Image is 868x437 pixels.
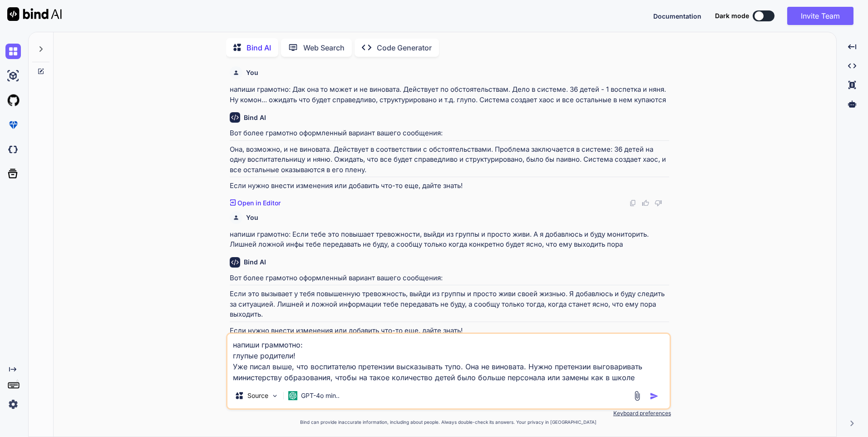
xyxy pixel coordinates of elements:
img: darkCloudIdeIcon [5,142,21,157]
span: Documentation [653,12,701,20]
img: copy [629,199,636,207]
p: Code Generator [377,42,432,53]
p: Если нужно внести изменения или добавить что-то еще, дайте знать! [230,181,669,191]
p: Web Search [303,42,345,53]
button: Documentation [653,11,701,21]
h6: You [246,213,258,222]
p: Open in Editor [237,199,281,208]
img: ai-studio [5,68,21,84]
h6: Bind AI [244,258,266,267]
img: like [642,199,649,207]
button: Invite Team [787,7,853,25]
p: Вот более грамотно оформленный вариант вашего сообщения: [230,273,669,283]
p: Bind AI [247,42,271,53]
img: chat [5,44,21,59]
textarea: напиши граммотно: глупые родители! Уже писал выше, что воспитателю претензии высказывать тупо. Он... [227,334,670,383]
img: attachment [632,391,642,401]
p: Если это вызывает у тебя повышенную тревожность, выйди из группы и просто живи своей жизнью. Я до... [230,289,669,320]
img: dislike [655,199,662,207]
p: Bind can provide inaccurate information, including about people. Always double-check its answers.... [226,419,671,426]
img: premium [5,117,21,133]
img: githubLight [5,93,21,108]
p: Если нужно внести изменения или добавить что-то еще, дайте знать! [230,326,669,336]
p: Keyboard preferences [226,410,671,417]
img: icon [650,392,659,401]
p: GPT-4o min.. [301,391,340,400]
p: напиши грамотно: Если тебе это повышает тревожности, выйди из группы и просто живи. А я добавлюсь... [230,229,669,250]
img: Bind AI [7,7,62,21]
img: Pick Models [271,392,279,400]
p: Она, возможно, и не виновата. Действует в соответствии с обстоятельствами. Проблема заключается в... [230,144,669,175]
p: напиши грамотно: Дак она то может и не виновата. Действует по обстоятельствам. Дело в системе. 36... [230,84,669,105]
span: Dark mode [715,11,749,20]
img: GPT-4o mini [288,391,297,400]
h6: Bind AI [244,113,266,122]
h6: You [246,68,258,77]
p: Source [247,391,268,400]
img: settings [5,397,21,412]
p: Вот более грамотно оформленный вариант вашего сообщения: [230,128,669,139]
